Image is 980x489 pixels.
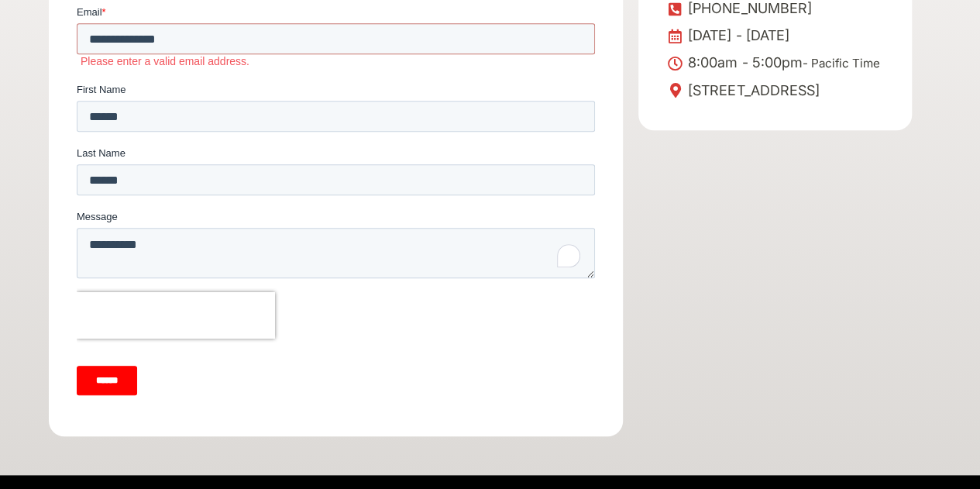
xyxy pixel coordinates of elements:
[684,24,789,47] span: [DATE] - [DATE]
[77,5,595,408] iframe: Form 0
[684,51,879,75] span: 8:00am - 5:00pm
[684,79,819,102] span: [STREET_ADDRESS]
[802,56,879,71] span: - Pacific Time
